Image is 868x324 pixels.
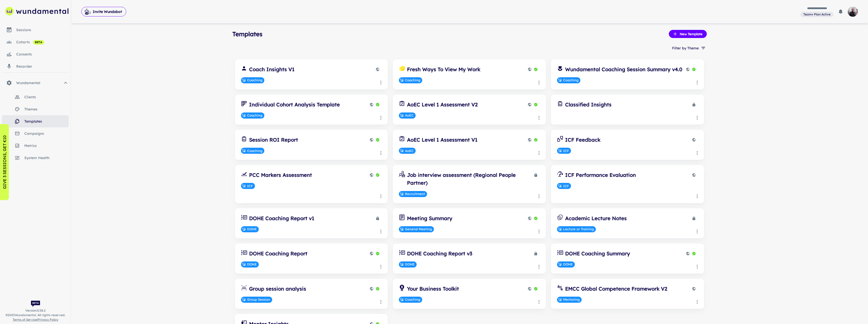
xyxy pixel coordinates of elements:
[534,138,538,142] svg: Published
[232,29,263,39] h4: Templates
[403,78,422,83] span: Coaching
[692,216,696,220] svg: Private template
[6,313,65,317] span: © 2025 Wundamental. All rights reserved.
[670,44,707,53] button: Filter by Theme
[377,298,385,306] button: Template actions
[370,252,374,256] svg: Public template
[528,138,532,142] svg: Public template
[693,149,701,157] button: Template actions
[403,297,422,302] span: Coaching
[565,136,600,144] h6: ICF Feedback
[249,250,307,257] h6: DOHE Coaching Report
[692,252,696,256] svg: Published
[249,214,314,222] h6: DOHE Coaching Report v1
[33,40,44,44] span: beta
[561,227,596,232] span: Lecture or Training
[24,155,69,161] span: system health
[16,27,69,33] div: sessions
[249,136,298,144] h6: Session ROI Report
[565,214,627,222] h6: Academic Lecture Notes
[2,103,69,115] a: themes
[407,250,472,257] h6: DOHE Coaching Report v3
[2,127,69,140] a: campaigns
[370,138,374,142] svg: Public template
[249,171,312,179] h6: PCC Markers Assessment
[686,67,690,71] svg: Public template
[692,287,696,291] svg: Public template
[407,214,452,222] h6: Meeting Summary
[376,103,380,107] svg: Published
[2,91,69,103] a: clients
[81,7,126,16] button: Invite Wundabot
[565,65,682,73] h6: Wundamental Coaching Session Summary v4.0
[534,173,538,177] svg: Private template
[24,131,69,136] span: campaigns
[565,285,667,293] h6: EMCC Global Competence Framework V2
[377,79,385,86] button: Template actions
[407,101,478,108] h6: AoEC Level 1 Assessment V2
[693,298,701,306] button: Template actions
[249,285,306,293] h6: Group session analysis
[535,298,543,306] button: Template actions
[245,148,264,154] span: Coaching
[2,24,69,36] a: sessions
[692,173,696,177] svg: Public template
[565,171,636,179] h6: ICF Performance Evaluation
[561,184,571,189] span: ICF
[565,250,630,257] h6: DOHE Coaching Summary
[528,67,532,71] svg: Public template
[534,216,538,220] svg: Published
[16,80,63,86] span: Wundamental
[403,262,417,267] span: DOHE
[245,297,272,302] span: Group Session
[245,78,264,83] span: Coaching
[245,113,264,118] span: Coaching
[534,287,538,291] svg: Published
[565,101,612,108] h6: Classified Insights
[535,193,543,200] button: Template actions
[25,308,46,313] span: Version: 0.58.2
[403,192,427,197] span: Recruitment
[2,48,69,60] a: consents
[801,12,833,17] span: Team+ Plan Active
[376,252,380,256] svg: Published
[403,227,434,232] span: General Meeting
[377,193,385,200] button: Template actions
[38,318,58,321] a: Privacy Policy
[16,39,69,45] div: cohorts
[81,7,126,17] span: Invite Wundabot to record a meeting
[2,135,8,189] p: GIVE 3 SESSIONS, GET €10
[407,171,532,187] h6: Job interview assessment (Regional People Partner)
[376,67,380,71] svg: Public template
[848,7,858,17] img: photoURL
[403,113,416,118] span: AoEC
[376,216,380,220] svg: Private template
[249,65,294,73] h6: Coach Insights V1
[2,152,69,164] a: system health
[693,228,701,235] button: Template actions
[245,262,259,267] span: DOHE
[692,67,696,71] svg: Published
[528,287,532,291] svg: Public template
[24,94,69,100] span: clients
[528,103,532,107] svg: Public template
[370,173,374,177] svg: Public template
[403,148,416,154] span: AoEC
[693,193,701,200] button: Template actions
[534,103,538,107] svg: Published
[669,30,707,38] button: New Template
[407,65,480,73] h6: Fresh Ways To View My Work
[534,252,538,256] svg: Private template
[692,138,696,142] svg: Public template
[13,318,37,321] a: Terms of Service
[24,143,69,148] span: metrics
[561,148,571,154] span: ICF
[2,115,69,127] a: templates
[245,184,255,189] span: ICF
[407,136,477,144] h6: AoEC Level 1 Assessment V1
[800,12,834,17] span: View and manage your current plan and billing details.
[377,114,385,122] button: Template actions
[561,262,575,267] span: DOHE
[2,77,69,89] div: Wundamental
